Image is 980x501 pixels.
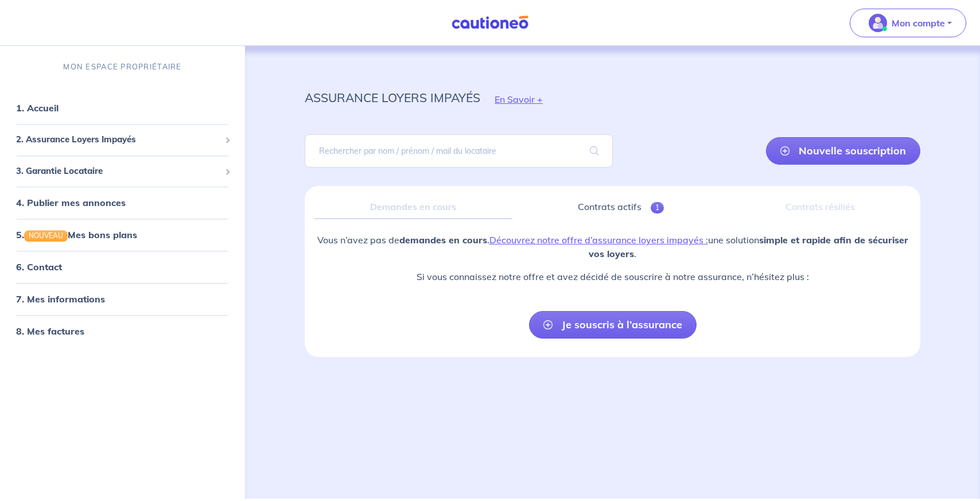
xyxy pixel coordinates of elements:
[522,195,720,219] a: Contrats actifs1
[16,165,220,178] span: 3. Garantie Locataire
[5,97,240,120] div: 1. Accueil
[16,326,84,337] a: 8. Mes factures
[5,288,240,311] div: 7. Mes informations
[489,234,708,246] a: Découvrez notre offre d’assurance loyers impayés :
[16,134,220,147] span: 2. Assurance Loyers Impayés
[5,256,240,279] div: 6. Contact
[314,233,911,261] p: Vous n’avez pas de . une solution .
[5,224,240,247] div: 5.NOUVEAUMes bons plans
[480,83,557,116] button: En Savoir +
[314,270,911,283] p: Si vous connaissez notre offre et avez décidé de souscrire à notre assurance, n’hésitez plus :
[892,16,945,30] p: Mon compte
[5,192,240,215] div: 4. Publier mes annonces
[651,202,664,213] span: 1
[5,320,240,343] div: 8. Mes factures
[576,135,613,167] span: search
[5,160,240,182] div: 3. Garantie Locataire
[305,87,480,108] p: assurance loyers impayés
[305,134,613,168] input: Rechercher par nom / prénom / mail du locataire
[5,129,240,152] div: 2. Assurance Loyers Impayés
[399,234,487,246] strong: demandes en cours
[529,311,697,339] a: Je souscris à l’assurance
[16,197,126,209] a: 4. Publier mes annonces
[869,14,887,32] img: illu_account_valid_menu.svg
[850,9,966,37] button: illu_account_valid_menu.svgMon compte
[63,61,181,72] p: MON ESPACE PROPRIÉTAIRE
[16,230,137,241] a: 5.NOUVEAUMes bons plans
[766,137,920,165] a: Nouvelle souscription
[447,15,533,30] img: Cautioneo
[16,294,105,305] a: 7. Mes informations
[16,103,59,114] a: 1. Accueil
[16,262,62,273] a: 6. Contact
